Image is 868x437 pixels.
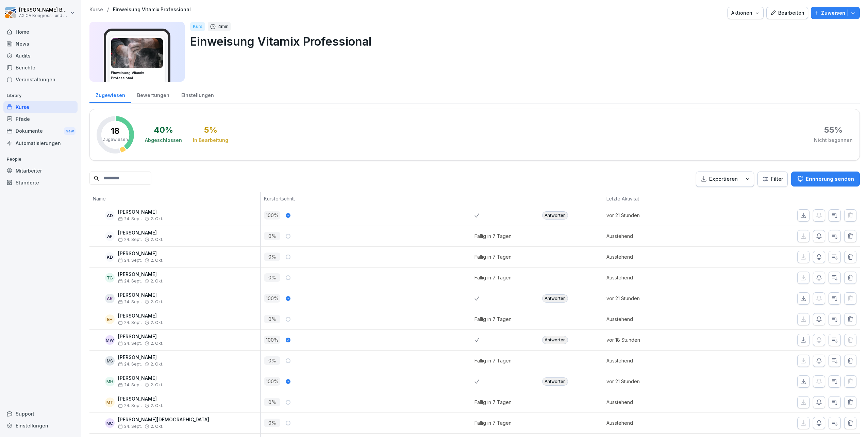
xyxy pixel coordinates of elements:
p: vor 21 Stunden [606,295,710,302]
div: Fällig in 7 Tagen [474,232,512,240]
p: Zuweisen [821,9,845,17]
p: [PERSON_NAME] [118,313,163,319]
a: Home [3,26,78,38]
div: Nicht begonnen [814,137,853,144]
p: [PERSON_NAME][DEMOGRAPHIC_DATA] [118,417,209,423]
div: KD [105,252,115,262]
a: Standorte [3,177,78,189]
div: Kurs [190,22,205,31]
a: Audits [3,50,78,62]
span: 24. Sept. [118,216,142,221]
p: 0 % [264,273,280,282]
div: Zugewiesen [89,86,131,103]
div: Fällig in 7 Tagen [474,419,512,426]
div: Fällig in 7 Tagen [474,274,512,281]
p: 100 % [264,336,280,344]
p: People [3,154,78,165]
span: 24. Sept. [118,320,142,325]
a: Einstellungen [175,86,220,103]
p: vor 21 Stunden [606,378,710,385]
span: 2. Okt. [151,383,163,387]
p: 100 % [264,211,280,220]
p: [PERSON_NAME] [118,272,163,277]
div: Fällig in 7 Tagen [474,315,512,323]
a: Kurse [89,7,103,13]
span: 24. Sept. [118,300,142,304]
p: / [107,7,109,13]
div: New [64,127,76,135]
p: Ausstehend [606,253,710,260]
p: 0 % [264,419,280,427]
p: 0 % [264,232,280,240]
button: Exportieren [696,172,754,187]
p: [PERSON_NAME] [118,251,163,257]
p: [PERSON_NAME] [118,209,163,215]
a: DokumenteNew [3,125,78,137]
a: Mitarbeiter [3,165,78,177]
button: Aktionen [728,7,764,19]
p: [PERSON_NAME] Beck [19,7,69,13]
div: AK [105,294,115,303]
div: Fällig in 7 Tagen [474,357,512,364]
a: Bewertungen [131,86,175,103]
div: EH [105,314,115,324]
p: [PERSON_NAME] [118,355,163,360]
button: Bearbeiten [766,7,808,19]
p: Ausstehend [606,232,710,240]
a: Einweisung Vitamix Professional [113,7,191,13]
h3: Einweisung Vitamix Professional [111,70,163,81]
p: 0 % [264,356,280,365]
p: vor 21 Stunden [606,212,710,219]
a: Pfade [3,113,78,125]
p: [PERSON_NAME] [118,396,163,402]
p: Ausstehend [606,419,710,426]
div: Antworten [542,336,568,344]
span: 24. Sept. [118,237,142,242]
p: Einweisung Vitamix Professional [190,33,854,50]
p: [PERSON_NAME] [118,292,163,298]
p: 0 % [264,253,280,261]
div: MH [105,377,115,386]
p: [PERSON_NAME] [118,230,163,236]
p: 4 min [218,23,229,30]
div: 55 % [824,126,842,134]
p: [PERSON_NAME] [118,375,163,381]
p: Exportieren [709,175,738,183]
div: 40 % [154,126,173,134]
span: 2. Okt. [151,300,163,304]
p: 100 % [264,377,280,386]
div: Kurse [3,101,78,113]
span: 2. Okt. [151,237,163,242]
div: MT [105,398,115,407]
a: Veranstaltungen [3,74,78,85]
p: Ausstehend [606,274,710,281]
div: TG [105,273,115,282]
a: Einstellungen [3,420,78,432]
p: 100 % [264,294,280,303]
span: 24. Sept. [118,383,142,387]
span: 2. Okt. [151,424,163,429]
p: Name [93,195,257,202]
p: Ausstehend [606,357,710,364]
div: MW [105,335,115,345]
span: 24. Sept. [118,424,142,429]
button: Erinnerung senden [791,172,860,187]
p: Erinnerung senden [806,175,854,183]
p: Ausstehend [606,315,710,323]
span: 2. Okt. [151,279,163,284]
p: 0 % [264,398,280,406]
div: MC [105,418,115,428]
p: AXICA Kongress- und Tagungszentrum Pariser Platz 3 GmbH [19,13,69,18]
div: Aktionen [731,9,760,17]
p: [PERSON_NAME] [118,334,163,340]
div: Support [3,408,78,420]
div: Antworten [542,294,568,303]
